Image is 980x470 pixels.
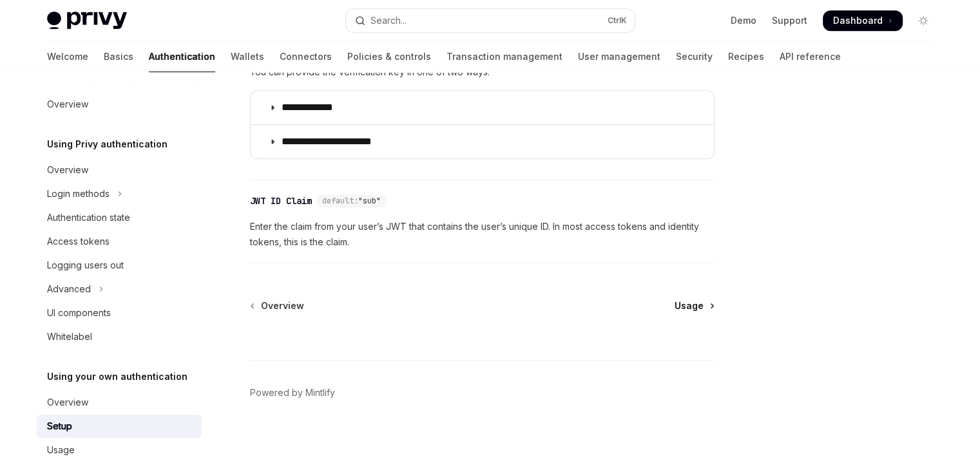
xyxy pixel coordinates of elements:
[47,136,168,152] h5: Using Privy authentication
[47,97,88,112] div: Overview
[250,64,715,80] span: You can provide the verification key in one of two ways:
[37,325,202,348] a: Whitelabel
[676,41,713,72] a: Security
[47,442,75,458] div: Usage
[47,305,111,321] div: UI components
[37,230,202,253] a: Access tokens
[261,299,304,312] span: Overview
[37,277,202,301] button: Toggle Advanced section
[37,415,202,438] a: Setup
[47,258,124,273] div: Logging users out
[675,299,713,312] a: Usage
[370,13,407,28] div: Search...
[250,219,715,250] span: Enter the claim from your user’s JWT that contains the user’s unique ID. In most access tokens an...
[47,12,127,30] img: light logo
[47,395,88,410] div: Overview
[728,41,764,72] a: Recipes
[37,93,202,116] a: Overview
[37,301,202,324] a: UI components
[47,234,110,249] div: Access tokens
[37,182,202,205] button: Toggle Login methods section
[447,41,562,72] a: Transaction management
[47,41,88,72] a: Welcome
[358,196,381,206] span: "sub"
[104,41,133,72] a: Basics
[280,41,332,72] a: Connectors
[322,196,358,206] span: default:
[37,158,202,182] a: Overview
[823,10,903,31] a: Dashboard
[833,14,883,27] span: Dashboard
[347,41,431,72] a: Policies & controls
[37,206,202,229] a: Authentication state
[47,281,91,297] div: Advanced
[675,299,704,312] span: Usage
[37,254,202,277] a: Logging users out
[772,14,807,27] a: Support
[251,299,304,312] a: Overview
[47,162,88,178] div: Overview
[37,438,202,462] a: Usage
[47,369,187,384] h5: Using your own authentication
[149,41,215,72] a: Authentication
[731,14,756,27] a: Demo
[780,41,841,72] a: API reference
[47,186,110,202] div: Login methods
[231,41,264,72] a: Wallets
[913,10,934,31] button: Toggle dark mode
[608,15,627,26] span: Ctrl K
[47,210,130,225] div: Authentication state
[47,329,92,344] div: Whitelabel
[346,9,635,32] button: Open search
[578,41,660,72] a: User management
[37,391,202,414] a: Overview
[47,418,72,434] div: Setup
[250,194,312,207] div: JWT ID Claim
[250,386,335,399] a: Powered by Mintlify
